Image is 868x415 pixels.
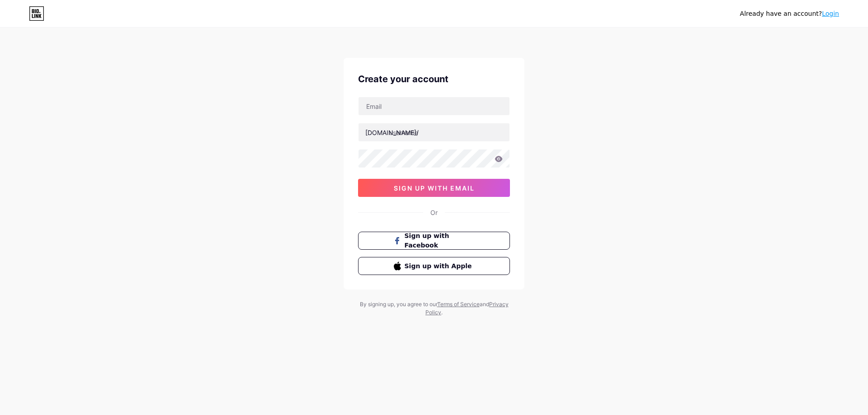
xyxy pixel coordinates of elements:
button: sign up with email [358,179,510,197]
div: Or [430,208,438,217]
input: Email [359,97,509,115]
span: Sign up with Apple [405,261,475,271]
div: By signing up, you agree to our and . [357,300,511,317]
span: Sign up with Facebook [405,231,475,250]
div: [DOMAIN_NAME]/ [365,128,419,137]
button: Sign up with Facebook [358,232,510,250]
span: sign up with email [394,184,475,192]
div: Create your account [358,72,510,86]
button: Sign up with Apple [358,257,510,275]
input: username [359,123,509,141]
a: Login [822,10,839,17]
a: Terms of Service [437,301,480,308]
div: Already have an account? [740,9,839,19]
